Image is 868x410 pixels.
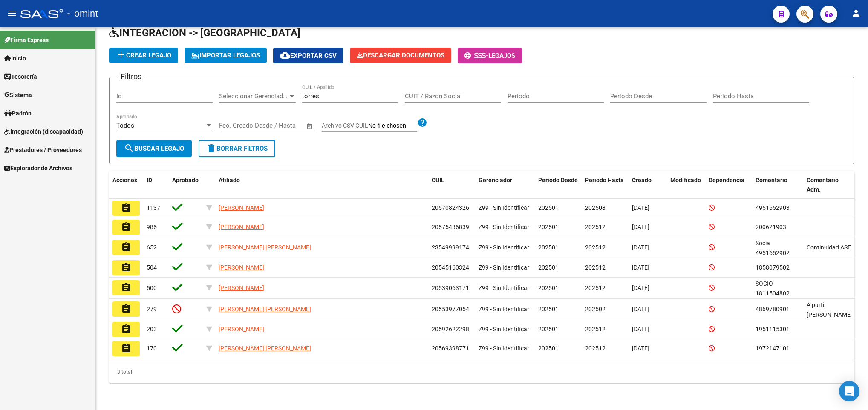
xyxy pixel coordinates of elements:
span: Descargar Documentos [357,52,444,59]
span: 20545160324 [432,264,469,271]
span: Todos [116,122,134,129]
mat-icon: menu [7,8,17,18]
datatable-header-cell: CUIL [428,171,475,199]
span: Gerenciador [479,177,512,183]
span: 200621903 [756,224,786,230]
span: [PERSON_NAME] [PERSON_NAME] [219,306,311,313]
span: Borrar Filtros [206,145,268,152]
span: Z99 - Sin Identificar [479,204,529,211]
span: Tesorería [4,72,37,81]
span: 1858079502 [756,264,790,271]
span: 202502 [585,306,606,313]
span: [DATE] [632,284,649,291]
span: [PERSON_NAME] [PERSON_NAME] [219,345,311,352]
mat-icon: assignment [121,282,131,292]
span: 20592622298 [432,326,469,333]
span: INTEGRACION -> [GEOGRAPHIC_DATA] [109,27,300,39]
span: CUIL [432,177,444,183]
button: Crear Legajo [109,48,178,63]
span: Z99 - Sin Identificar [479,244,529,251]
mat-icon: add [116,50,126,60]
button: Borrar Filtros [199,140,275,157]
span: 202512 [585,326,606,333]
mat-icon: help [417,118,427,128]
span: Crear Legajo [116,52,171,59]
button: Exportar CSV [273,48,343,63]
span: Inicio [4,54,26,63]
span: 652 [147,244,157,251]
span: 1972147101 [756,345,790,352]
span: 20539063171 [432,284,469,291]
span: 202512 [585,284,606,291]
span: Acciones [112,177,137,183]
span: Comentario [756,177,787,183]
span: Z99 - Sin Identificar [479,306,529,313]
mat-icon: assignment [121,203,131,213]
button: Descargar Documentos [350,48,451,63]
span: [DATE] [632,306,649,313]
span: 170 [147,345,157,352]
span: [DATE] [632,244,649,251]
span: [PERSON_NAME] [219,264,264,271]
span: 20569398771 [432,345,469,352]
span: Z99 - Sin Identificar [479,224,529,230]
span: - omint [67,4,98,23]
span: [DATE] [632,326,649,333]
button: Buscar Legajo [116,140,192,157]
span: Exportar CSV [280,52,337,60]
datatable-header-cell: Gerenciador [475,171,535,199]
span: 203 [147,326,157,333]
mat-icon: assignment [121,262,131,272]
span: [DATE] [632,224,649,230]
span: 1951115301 [756,326,790,333]
span: 4869780901 [756,306,790,313]
span: Sistema [4,90,32,100]
span: 202501 [538,306,559,313]
datatable-header-cell: Comentario [752,171,803,199]
span: Continuidad ASE [807,244,851,251]
span: Z99 - Sin Identificar [479,264,529,271]
button: Open calendar [305,121,315,131]
span: 4951652903 [756,204,790,211]
span: Modificado [670,177,701,183]
span: 20570824326 [432,204,469,211]
span: [PERSON_NAME] [219,224,264,230]
span: 500 [147,284,157,291]
mat-icon: assignment [121,304,131,314]
span: IMPORTAR LEGAJOS [191,52,260,59]
mat-icon: assignment [121,242,131,252]
span: Afiliado [219,177,240,183]
span: 202512 [585,224,606,230]
datatable-header-cell: Dependencia [705,171,752,199]
datatable-header-cell: Periodo Hasta [582,171,629,199]
mat-icon: assignment [121,222,131,232]
span: 504 [147,264,157,271]
span: Explorador de Archivos [4,163,72,173]
span: Comentario Adm. [807,177,839,193]
span: Prestadores / Proveedores [4,145,82,155]
span: 202501 [538,264,559,271]
input: Fecha fin [261,122,303,129]
span: Firma Express [4,35,49,45]
span: 202501 [538,345,559,352]
span: [DATE] [632,204,649,211]
span: Padrón [4,109,32,118]
span: Aprobado [172,177,199,183]
span: Z99 - Sin Identificar [479,345,529,352]
input: Fecha inicio [219,122,254,129]
span: SOCIO 1811504802 PRORROGA CUD AL 2025 [756,280,790,316]
span: 23549999174 [432,244,469,251]
span: [DATE] [632,345,649,352]
span: Legajos [488,52,515,60]
span: Z99 - Sin Identificar [479,326,529,333]
h3: Filtros [116,71,146,83]
mat-icon: person [851,8,861,18]
datatable-header-cell: Acciones [109,171,143,199]
input: Archivo CSV CUIL [368,122,417,130]
span: 202501 [538,224,559,230]
datatable-header-cell: Modificado [667,171,705,199]
datatable-header-cell: Afiliado [215,171,428,199]
mat-icon: assignment [121,343,131,353]
span: Periodo Hasta [585,177,624,183]
datatable-header-cell: Comentario Adm. [803,171,854,199]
